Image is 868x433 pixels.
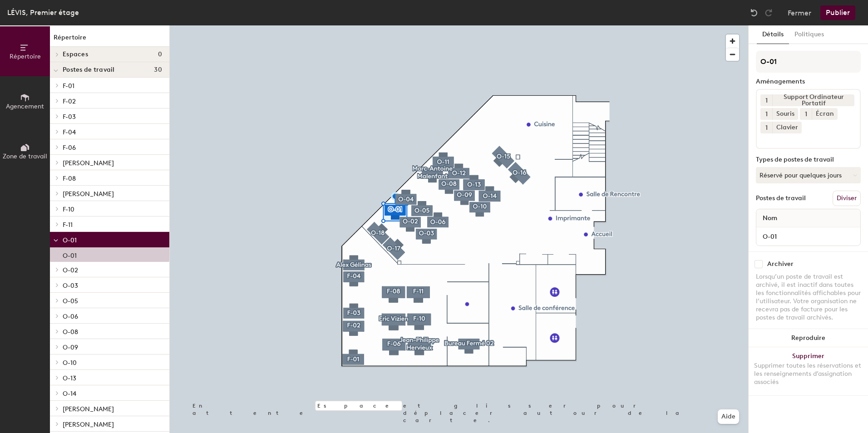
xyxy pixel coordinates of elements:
span: F-06 [63,144,76,152]
div: Archiver [767,261,794,268]
img: Redo [764,8,773,17]
span: O-05 [63,297,78,305]
p: O-01 [63,249,77,260]
button: 1 [760,108,772,120]
button: 1 [760,94,772,106]
span: [PERSON_NAME] [63,159,114,167]
div: Lorsqu’un poste de travail est archivé, il est inactif dans toutes les fonctionnalités affichable... [756,273,861,322]
span: 1 [805,109,807,119]
span: 1 [765,109,768,119]
span: Répertoire [10,53,41,60]
button: Diviser [833,191,861,206]
span: O-02 [63,266,78,274]
span: F-03 [63,113,76,121]
span: F-01 [63,82,74,90]
span: O-10 [63,359,77,367]
span: [PERSON_NAME] [63,190,114,198]
span: [PERSON_NAME] [63,405,114,413]
span: O-13 [63,374,76,382]
span: O-08 [63,328,78,336]
span: F-10 [63,206,74,213]
span: 1 [765,123,768,133]
div: Aménagements [756,78,861,85]
span: O-03 [63,282,78,290]
h1: Répertoire [50,33,169,47]
span: F-02 [63,98,76,105]
button: SupprimerSupprimer toutes les réservations et les renseignements d’assignation associés [749,347,868,395]
button: Reproduire [749,329,868,347]
button: Détails [757,25,789,44]
span: F-08 [63,175,76,182]
span: Nom [758,210,782,226]
span: O-01 [63,236,77,244]
div: Support Ordinateur Portatif [772,94,854,106]
div: Écran [812,108,838,120]
span: O-14 [63,390,76,398]
div: Supprimer toutes les réservations et les renseignements d’assignation associés [754,362,863,386]
div: Clavier [772,122,802,133]
div: Postes de travail [756,195,806,202]
img: Undo [750,8,759,17]
div: Types de postes de travail [756,156,861,163]
button: Publier [820,5,855,20]
input: Poste de travail sans nom [758,230,858,243]
button: 1 [760,122,772,133]
span: O-09 [63,344,78,351]
span: O-06 [63,313,78,320]
span: Agencement [6,103,44,110]
span: Zone de travail [3,153,47,160]
button: Réservé pour quelques jours [756,167,861,183]
button: Politiques [789,25,829,44]
span: Postes de travail [63,66,115,74]
span: [PERSON_NAME] [63,421,114,428]
span: 0 [158,51,162,58]
span: 30 [154,66,162,74]
span: Espaces [63,51,88,58]
span: F-04 [63,128,76,136]
button: Fermer [788,5,811,20]
span: 1 [765,96,768,105]
div: Souris [772,108,798,120]
button: Aide [718,409,739,424]
div: LÉVIS, Premier étage [7,7,79,18]
span: F-11 [63,221,73,229]
button: 1 [800,108,812,120]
